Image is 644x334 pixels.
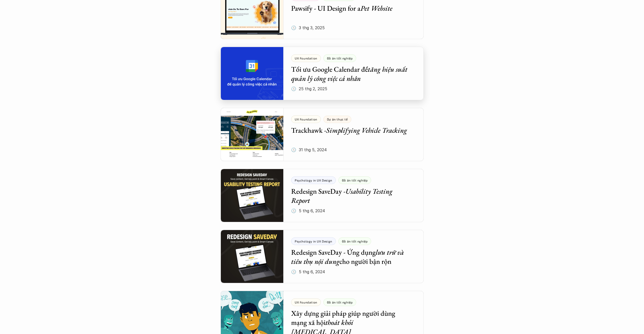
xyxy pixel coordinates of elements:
a: Psychology in UX DesignĐồ án tốt nghiệpRedesign SaveDay -Usability Testing Report🕔 5 thg 6, 2024 [221,169,424,222]
a: Psychology in UX DesignĐồ án tốt nghiệpRedesign SaveDay - Ứng dụnglưu trữ và tiêu thụ nội dungcho... [221,230,424,283]
a: UX FoundationĐồ án tốt nghiệpTối ưu Google Calendar đểtăng hiệu suất quản lý công việc cá nhân🕔 2... [221,47,424,100]
a: UX FoundationDự án thực tếTrackhawk -Simplifying Vehicle Tracking🕔 31 thg 5, 2024 [221,108,424,161]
